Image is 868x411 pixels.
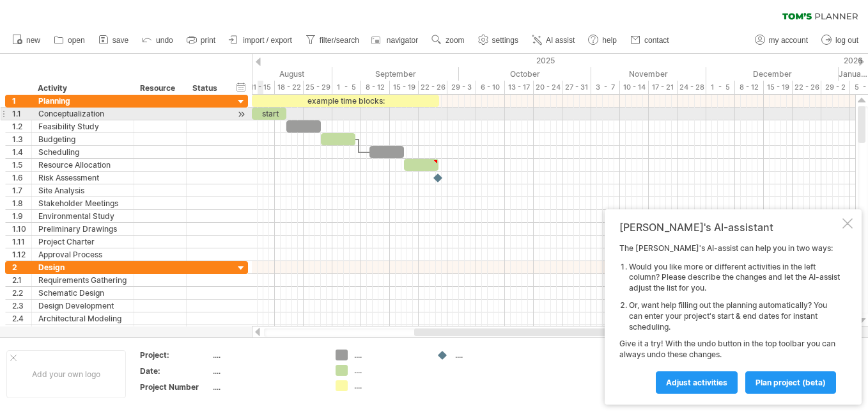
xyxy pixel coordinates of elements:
[26,36,40,45] span: new
[320,36,359,45] span: filter/search
[369,32,422,49] a: navigator
[12,95,31,107] div: 1
[12,108,31,120] div: 1.1
[390,81,419,94] div: 15 - 19
[213,366,320,376] div: ....
[12,287,31,299] div: 2.2
[428,32,468,49] a: zoom
[706,67,839,81] div: December 2025
[12,312,31,325] div: 2.4
[361,81,390,94] div: 8 - 12
[752,32,812,49] a: my account
[212,67,332,81] div: August 2025
[591,67,706,81] div: November 2025
[38,184,127,197] div: Site Analysis
[38,146,127,158] div: Scheduling
[112,36,128,45] span: save
[735,81,764,94] div: 8 - 12
[644,36,669,45] span: contact
[38,197,127,209] div: Stakeholder Meetings
[706,81,735,94] div: 1 - 5
[38,300,127,312] div: Design Development
[12,159,31,171] div: 1.5
[6,350,126,398] div: Add your own logo
[12,261,31,273] div: 2
[835,36,858,45] span: log out
[627,32,673,49] a: contact
[304,81,332,94] div: 25 - 29
[793,81,821,94] div: 22 - 26
[243,36,292,45] span: import / export
[12,325,31,337] div: 2.5
[419,81,447,94] div: 22 - 26
[455,350,525,360] div: ....
[649,81,678,94] div: 17 - 21
[459,67,591,81] div: October 2025
[619,221,840,234] div: [PERSON_NAME]'s AI-assistant
[12,172,31,184] div: 1.6
[12,146,31,158] div: 1.4
[183,32,219,49] a: print
[12,197,31,209] div: 1.8
[666,378,727,387] span: Adjust activities
[354,365,424,376] div: ....
[12,248,31,261] div: 1.12
[769,36,808,45] span: my account
[275,81,304,94] div: 18 - 22
[140,382,210,392] div: Project Number
[246,81,275,94] div: 11 - 15
[12,223,31,235] div: 1.10
[446,36,464,45] span: zoom
[620,81,649,94] div: 10 - 14
[529,32,578,49] a: AI assist
[629,300,840,332] li: Or, want help filling out the planning automatically? You can enter your project's start & end da...
[38,120,127,133] div: Feasibility Study
[213,350,320,360] div: ....
[12,274,31,286] div: 2.1
[332,81,361,94] div: 1 - 5
[475,32,522,49] a: settings
[656,371,738,394] a: Adjust activities
[156,36,173,45] span: undo
[12,120,31,133] div: 1.2
[38,210,127,222] div: Environmental Study
[192,82,221,95] div: Status
[38,172,127,184] div: Risk Assessment
[12,210,31,222] div: 1.9
[139,32,177,49] a: undo
[38,248,127,261] div: Approval Process
[12,300,31,312] div: 2.3
[38,312,127,325] div: Architectural Modeling
[9,32,44,49] a: new
[678,81,706,94] div: 24 - 28
[505,81,534,94] div: 13 - 17
[492,36,518,45] span: settings
[821,81,850,94] div: 29 - 2
[68,36,85,45] span: open
[756,378,826,387] span: plan project (beta)
[12,236,31,248] div: 1.11
[12,184,31,197] div: 1.7
[50,32,89,49] a: open
[95,32,132,49] a: save
[38,274,127,286] div: Requirements Gathering
[140,366,210,376] div: Date:
[252,108,286,120] div: start
[38,223,127,235] div: Preliminary Drawings
[629,262,840,294] li: Would you like more or different activities in the left column? Please describe the changes and l...
[252,95,439,107] div: example time blocks:
[447,81,476,94] div: 29 - 3
[235,108,247,121] div: scroll to activity
[387,36,418,45] span: navigator
[38,82,127,95] div: Activity
[745,371,836,394] a: plan project (beta)
[12,133,31,145] div: 1.3
[38,159,127,171] div: Resource Allocation
[354,380,424,391] div: ....
[332,67,459,81] div: September 2025
[476,81,505,94] div: 6 - 10
[591,81,620,94] div: 3 - 7
[562,81,591,94] div: 27 - 31
[619,243,840,393] div: The [PERSON_NAME]'s AI-assist can help you in two ways: Give it a try! With the undo button in th...
[213,382,320,392] div: ....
